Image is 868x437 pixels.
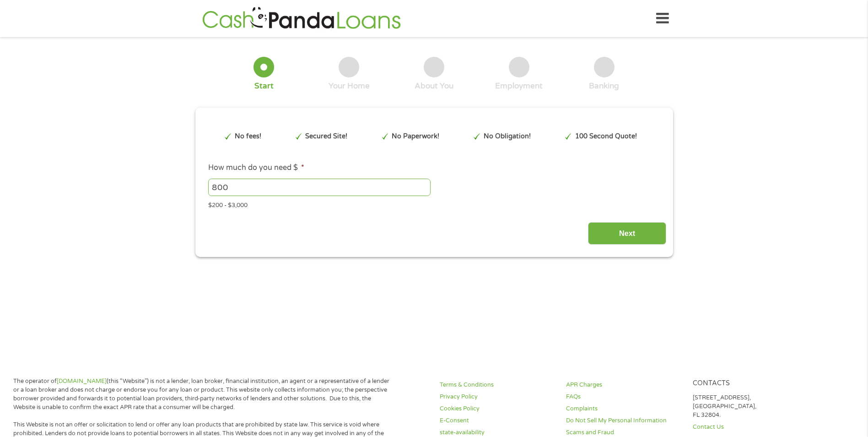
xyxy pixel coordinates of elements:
p: No Paperwork! [392,131,439,142]
div: Your Home [329,81,370,91]
h4: Contacts [693,379,808,388]
a: APR Charges [566,381,681,389]
div: About You [415,81,453,91]
p: [STREET_ADDRESS], [GEOGRAPHIC_DATA], FL 32804. [693,393,808,420]
a: E-Consent [440,416,555,425]
a: Cookies Policy [440,404,555,413]
img: GetLoanNow Logo [199,5,404,32]
label: How much do you need $ [208,163,304,173]
div: Start [254,81,274,91]
a: Complaints [566,404,681,413]
a: Terms & Conditions [440,381,555,389]
p: The operator of (this “Website”) is not a lender, loan broker, financial institution, an agent or... [13,377,393,412]
p: No Obligation! [484,131,531,142]
div: Employment [495,81,543,91]
a: [DOMAIN_NAME] [57,377,107,385]
a: Contact Us [693,423,808,432]
a: FAQs [566,393,681,401]
p: 100 Second Quote! [575,131,637,142]
input: Next [588,222,666,245]
a: Do Not Sell My Personal Information [566,416,681,425]
p: No fees! [235,131,261,142]
a: Privacy Policy [440,393,555,401]
p: Secured Site! [305,131,347,142]
div: Banking [589,81,619,91]
div: $200 - $3,000 [208,198,659,210]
